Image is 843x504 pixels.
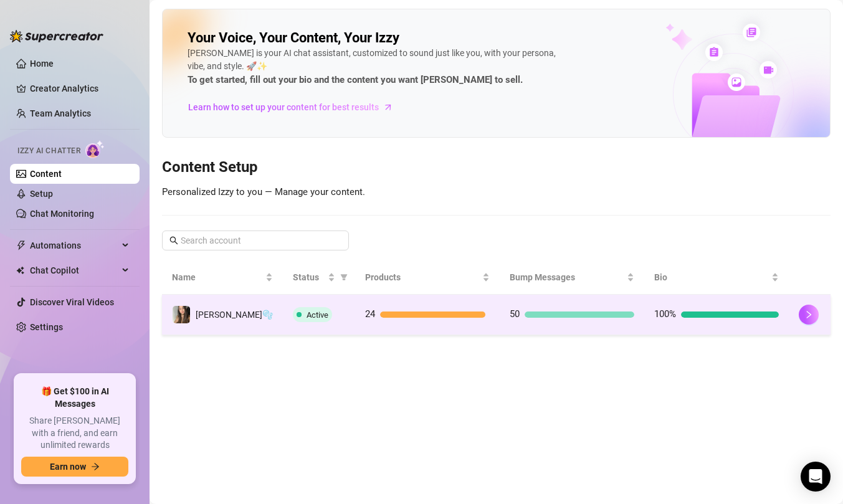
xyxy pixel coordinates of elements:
[16,266,24,275] img: Chat Copilot
[162,260,283,295] th: Name
[173,306,190,323] img: Bella🫧
[30,108,91,118] a: Team Analytics
[172,270,263,284] span: Name
[365,270,480,284] span: Products
[21,415,128,452] span: Share [PERSON_NAME] with a friend, and earn unlimited rewards
[340,273,348,281] span: filter
[30,78,130,98] a: Creator Analytics
[510,270,624,284] span: Bump Messages
[16,240,26,250] span: thunderbolt
[30,235,118,255] span: Automations
[283,260,355,295] th: Status
[801,462,831,492] div: Open Intercom Messenger
[30,209,94,219] a: Chat Monitoring
[17,145,80,157] span: Izzy AI Chatter
[293,270,325,284] span: Status
[188,97,402,117] a: Learn how to set up your content for best results
[500,260,644,295] th: Bump Messages
[654,270,769,284] span: Bio
[10,30,103,42] img: logo-BBDzfeDw.svg
[162,186,365,197] span: Personalized Izzy to you — Manage your content.
[365,308,375,320] span: 24
[50,462,86,472] span: Earn now
[355,260,500,295] th: Products
[654,308,676,320] span: 100%
[169,236,178,245] span: search
[30,189,53,199] a: Setup
[804,310,813,319] span: right
[30,169,62,179] a: Content
[637,10,830,137] img: ai-chatter-content-library-cLFOSyPT.png
[30,322,63,332] a: Settings
[188,100,379,114] span: Learn how to set up your content for best results
[307,310,328,320] span: Active
[196,310,273,320] span: [PERSON_NAME]🫧
[162,158,831,178] h3: Content Setup
[91,462,100,471] span: arrow-right
[21,386,128,410] span: 🎁 Get $100 in AI Messages
[30,260,118,280] span: Chat Copilot
[382,101,394,113] span: arrow-right
[188,74,523,85] strong: To get started, fill out your bio and the content you want [PERSON_NAME] to sell.
[188,29,399,47] h2: Your Voice, Your Content, Your Izzy
[181,234,331,247] input: Search account
[30,297,114,307] a: Discover Viral Videos
[510,308,520,320] span: 50
[21,457,128,477] button: Earn nowarrow-right
[85,140,105,158] img: AI Chatter
[338,268,350,287] span: filter
[644,260,789,295] th: Bio
[799,305,819,325] button: right
[30,59,54,69] a: Home
[188,47,561,88] div: [PERSON_NAME] is your AI chat assistant, customized to sound just like you, with your persona, vi...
